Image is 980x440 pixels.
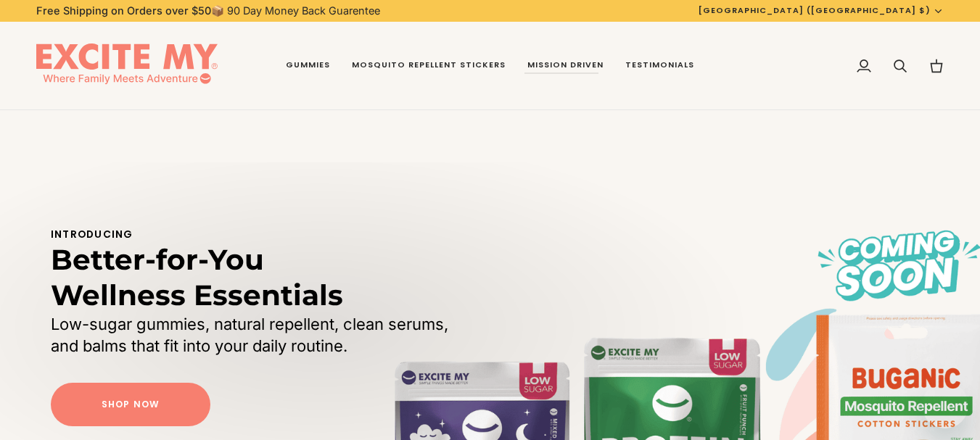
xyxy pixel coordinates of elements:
[922,382,968,428] iframe: Button to launch messaging window
[36,43,218,88] img: EXCITE MY®
[286,59,330,71] span: Gummies
[688,4,955,17] button: [GEOGRAPHIC_DATA] ([GEOGRAPHIC_DATA] $)
[51,383,210,426] a: Shop Now
[614,22,705,110] a: Testimonials
[527,59,604,71] span: Mission Driven
[516,22,614,110] a: Mission Driven
[341,22,516,110] a: Mosquito Repellent Stickers
[275,22,341,110] a: Gummies
[36,3,380,19] p: 📦 90 Day Money Back Guarentee
[352,59,506,71] span: Mosquito Repellent Stickers
[36,4,211,17] strong: Free Shipping on Orders over $50
[625,59,694,71] span: Testimonials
